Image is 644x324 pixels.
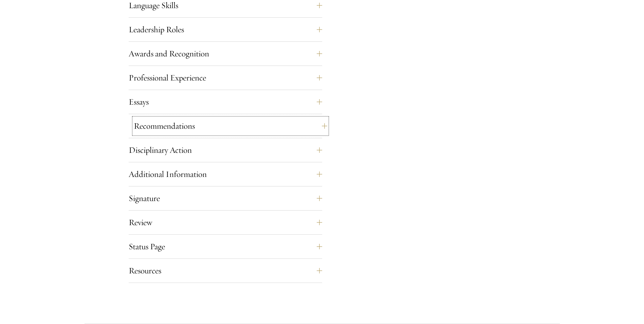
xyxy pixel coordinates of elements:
button: Awards and Recognition [129,46,322,62]
button: Professional Experience [129,70,322,86]
button: Signature [129,190,322,206]
button: Review [129,214,322,231]
button: Resources [129,263,322,279]
button: Leadership Roles [129,21,322,38]
button: Additional Information [129,166,322,182]
button: Recommendations [134,118,327,134]
button: Essays [129,94,322,110]
button: Disciplinary Action [129,142,322,158]
button: Status Page [129,238,322,255]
